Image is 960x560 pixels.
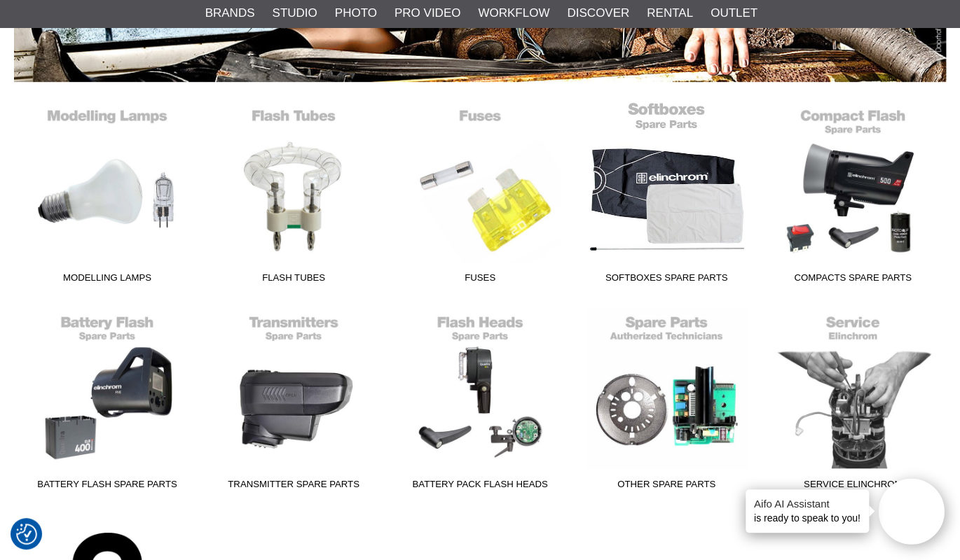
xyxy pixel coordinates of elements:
[205,4,255,22] a: Brands
[200,101,387,290] a: Flash Tubes
[14,477,200,496] span: Battery Flash Spare parts
[200,271,387,290] span: Flash Tubes
[711,4,757,22] a: Outlet
[395,4,460,22] a: Pro Video
[387,307,573,496] a: Battery Pack Flash Heads
[387,271,573,290] span: Fuses
[335,4,377,22] a: Photo
[387,101,573,290] a: Fuses
[16,524,37,545] img: Revisit consent button
[760,101,946,290] a: Compacts Spare Parts
[754,496,860,511] h4: Aifo AI Assistant
[200,307,387,496] a: Transmitter Spare Parts
[14,271,200,290] span: Modelling Lamps
[573,477,760,496] span: Other Spare parts
[573,101,760,290] a: Softboxes Spare Parts
[16,521,37,547] button: Consent Preferences
[200,477,387,496] span: Transmitter Spare Parts
[760,307,946,496] a: Service Elinchrom
[573,271,760,290] span: Softboxes Spare Parts
[478,4,549,22] a: Workflow
[387,477,573,496] span: Battery Pack Flash Heads
[760,477,946,496] span: Service Elinchrom
[573,307,760,496] a: Other Spare parts
[567,4,629,22] a: Discover
[14,307,200,496] a: Battery Flash Spare parts
[760,271,946,290] span: Compacts Spare Parts
[14,101,200,290] a: Modelling Lamps
[272,4,317,22] a: Studio
[647,4,693,22] a: Rental
[746,489,869,533] div: is ready to speak to you!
